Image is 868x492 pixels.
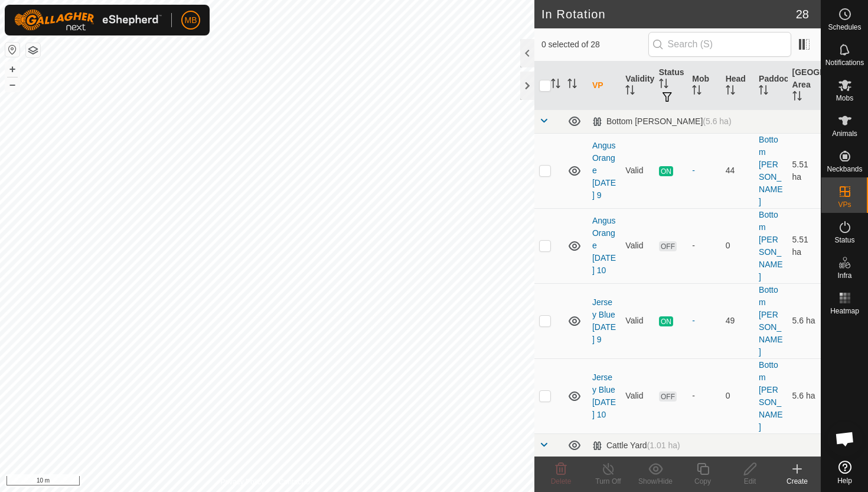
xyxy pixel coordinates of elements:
input: Search (S) [648,32,791,57]
span: VPs [838,201,851,208]
a: Jersey Blue [DATE] 9 [592,297,616,344]
p-sorticon: Activate to sort [692,87,701,96]
span: Notifications [825,59,864,66]
td: Valid [621,208,654,283]
td: Valid [621,283,654,358]
a: Bottom [PERSON_NAME] [759,360,782,432]
span: Infra [837,272,851,279]
th: VP [588,61,621,110]
a: Bottom [PERSON_NAME] [759,285,782,357]
span: Schedules [828,24,861,31]
th: Paddock [754,61,787,110]
th: Mob [687,61,720,110]
p-sorticon: Activate to sort [625,87,635,96]
span: Mobs [836,95,853,102]
span: Help [837,477,852,484]
th: [GEOGRAPHIC_DATA] Area [788,61,821,110]
p-sorticon: Activate to sort [792,93,802,102]
button: Map Layers [26,43,40,57]
p-sorticon: Activate to sort [759,87,768,96]
a: Jersey Blue [DATE] 10 [592,373,616,419]
td: 5.51 ha [788,208,821,283]
td: 0 [721,358,754,433]
span: ON [659,166,673,176]
td: 5.6 ha [788,283,821,358]
span: Animals [832,130,857,137]
td: 5.51 ha [788,133,821,208]
a: Privacy Policy [220,477,265,487]
span: (1.01 ha) [647,441,680,450]
td: Valid [621,133,654,208]
div: - [692,164,716,177]
td: Valid [621,358,654,433]
p-sorticon: Activate to sort [726,87,735,96]
a: Contact Us [279,477,314,487]
th: Head [721,61,754,110]
div: Cattle Yard [592,441,680,451]
span: Heatmap [830,307,859,315]
button: – [5,77,19,92]
div: - [692,239,716,252]
span: ON [659,316,673,326]
button: + [5,62,19,76]
div: - [692,315,716,327]
span: OFF [659,241,677,251]
button: Reset Map [5,43,19,57]
span: MB [185,14,197,27]
div: Copy [679,476,726,487]
th: Validity [621,61,654,110]
td: 49 [721,283,754,358]
span: 28 [796,5,809,23]
span: Status [834,237,854,244]
span: OFF [659,391,677,402]
p-sorticon: Activate to sort [659,80,668,90]
a: Angus Orange [DATE] 10 [592,216,616,275]
a: Angus Orange [DATE] 9 [592,141,616,200]
p-sorticon: Activate to sort [551,80,560,90]
a: Help [821,456,868,489]
span: (5.6 ha) [703,116,731,126]
h2: In Rotation [541,7,796,21]
td: 44 [721,133,754,208]
div: Edit [726,476,774,487]
img: Gallagher Logo [14,9,162,31]
div: Turn Off [585,476,632,487]
div: - [692,390,716,402]
p-sorticon: Activate to sort [567,80,577,90]
div: Bottom [PERSON_NAME] [592,116,732,127]
div: Show/Hide [632,476,679,487]
span: Delete [551,477,572,485]
th: Status [654,61,687,110]
td: 5.6 ha [788,358,821,433]
a: Bottom [PERSON_NAME] [759,135,782,206]
div: Create [774,476,821,487]
a: Bottom [PERSON_NAME] [759,210,782,281]
div: Open chat [827,421,863,457]
td: 0 [721,208,754,283]
span: Neckbands [827,166,862,173]
span: 0 selected of 28 [541,38,648,51]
